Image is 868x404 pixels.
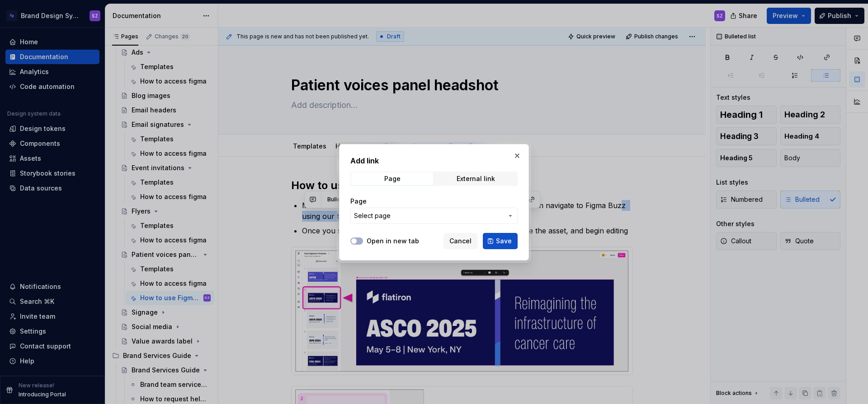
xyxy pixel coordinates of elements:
[350,208,518,224] button: Select page
[384,175,401,182] div: Page
[496,237,512,246] span: Save
[354,211,391,220] span: Select page
[350,197,367,206] label: Page
[457,175,495,182] div: External link
[443,233,477,249] button: Cancel
[350,155,518,166] h2: Add link
[449,237,472,246] span: Cancel
[483,233,518,249] button: Save
[367,237,419,246] label: Open in new tab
